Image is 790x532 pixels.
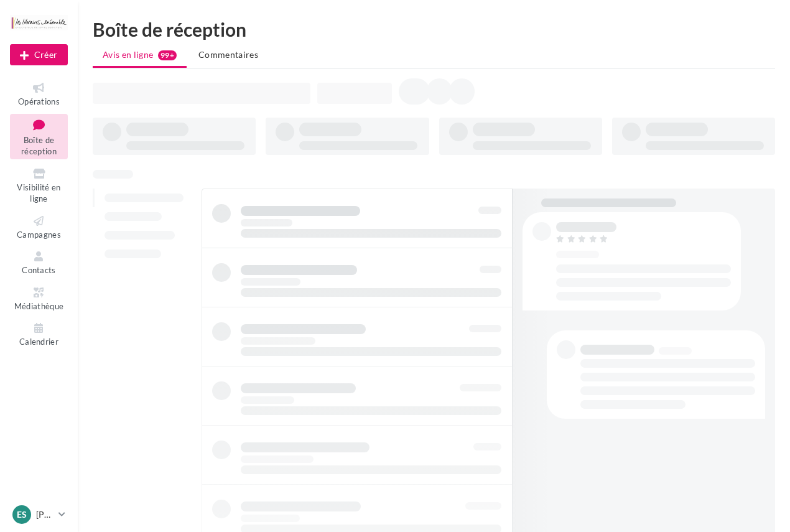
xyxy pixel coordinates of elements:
a: Visibilité en ligne [10,164,68,207]
span: Calendrier [19,337,58,347]
span: Opérations [18,96,60,106]
span: Commentaires [198,49,258,60]
a: Opérations [10,78,68,109]
div: Nouvelle campagne [10,44,68,65]
span: Contacts [22,265,56,275]
p: [PERSON_NAME] [36,508,53,521]
span: Campagnes [17,230,61,240]
a: Calendrier [10,319,68,349]
button: Créer [10,44,68,65]
span: ES [17,508,27,521]
a: Boîte de réception [10,114,68,159]
div: Boîte de réception [93,20,775,39]
a: Contacts [10,247,68,278]
span: Visibilité en ligne [17,182,60,204]
a: ES [PERSON_NAME] [10,503,68,526]
a: Médiathèque [10,283,68,314]
a: Campagnes [10,212,68,242]
span: Médiathèque [14,301,64,311]
span: Boîte de réception [21,135,57,157]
